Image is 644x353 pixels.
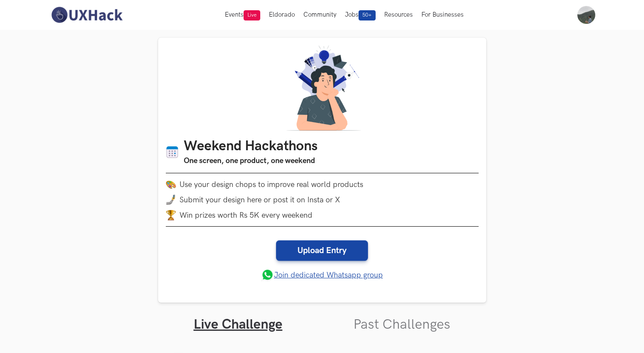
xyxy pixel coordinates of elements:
h1: Weekend Hackathons [184,138,318,155]
img: trophy.png [166,210,176,220]
span: 50+ [359,10,376,20]
h3: One screen, one product, one weekend [184,155,318,167]
img: A designer thinking [281,45,363,131]
ul: Tabs Interface [158,303,486,333]
li: Win prizes worth Rs 5K every weekend [166,210,479,220]
img: whatsapp.png [261,268,274,281]
li: Use your design chops to improve real world products [166,179,479,190]
span: Submit your design here or post it on Insta or X [179,195,340,204]
a: Upload Entry [276,240,368,261]
img: Your profile pic [577,6,595,24]
a: Join dedicated Whatsapp group [261,268,383,281]
img: palette.png [166,179,176,190]
img: mobile-in-hand.png [166,195,176,205]
a: Past Challenges [353,316,450,333]
a: Live Challenge [194,316,282,333]
img: UXHack-logo.png [49,6,125,24]
img: Calendar icon [166,146,179,159]
span: Live [244,10,260,20]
